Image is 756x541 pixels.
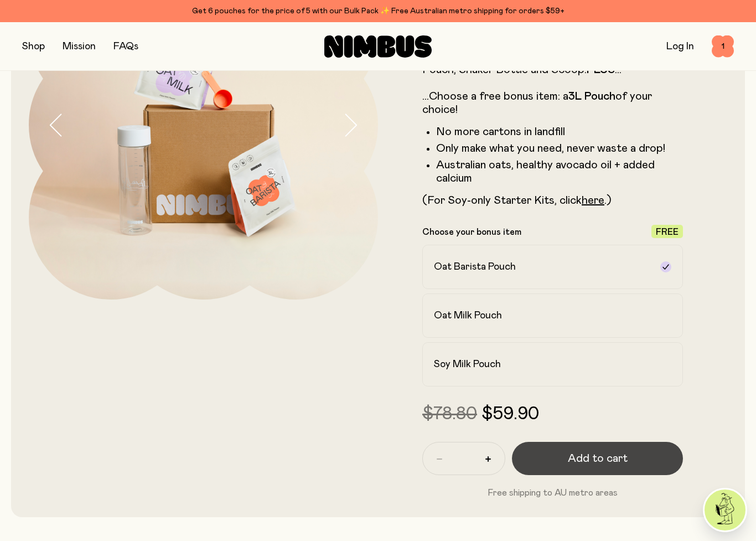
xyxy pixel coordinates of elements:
h2: Oat Barista Pouch [434,260,516,274]
div: Get 6 pouches for the price of 5 with our Bulk Pack ✨ Free Australian metro shipping for orders $59+ [22,4,734,18]
a: FAQs [113,42,138,51]
a: Mission [63,42,96,51]
button: 1 [712,35,734,58]
img: agent [705,490,745,530]
strong: Pouch [584,91,615,102]
li: Australian oats, healthy avocado oil + added calcium [436,158,683,185]
p: Say hello to your new daily routine, with the Nimbus Starter Kit. Packed with our signature 5L Oa... [422,37,683,116]
h2: Oat Milk Pouch [434,309,502,322]
span: $78.80 [422,405,477,423]
span: Add to cart [568,451,628,466]
a: Log In [666,42,694,51]
li: No more cartons in landfill [436,125,683,138]
p: Free shipping to AU metro areas [422,486,683,499]
span: Free [656,228,679,236]
a: here [582,195,604,206]
strong: 3L [568,91,582,102]
li: Only make what you need, never waste a drop! [436,142,683,155]
p: (For Soy-only Starter Kits, click .) [422,194,683,207]
span: $59.90 [481,405,539,423]
button: Add to cart [512,442,683,475]
h2: Soy Milk Pouch [434,358,501,371]
p: Choose your bonus item [422,226,521,238]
